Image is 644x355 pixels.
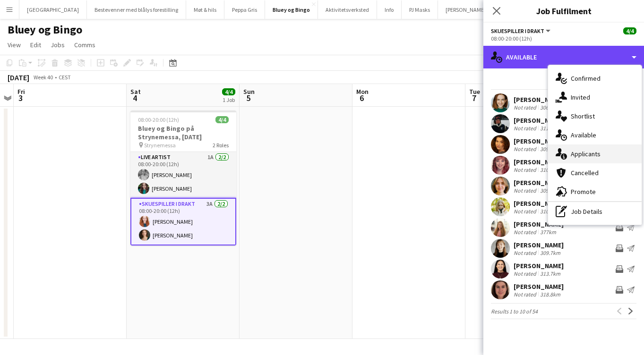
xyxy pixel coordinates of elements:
div: Not rated [514,104,538,111]
span: Mon [356,87,369,96]
span: Tue [469,87,480,96]
div: [DATE] [8,73,29,82]
span: 4/4 [623,27,636,34]
div: Not rated [514,125,538,132]
div: Job Details [548,202,642,221]
span: Results 1 to 10 of 54 [491,308,538,315]
button: [PERSON_NAME] [438,0,494,19]
div: 1 Job [223,96,235,103]
button: Peppa Gris [224,0,265,19]
div: [PERSON_NAME] [514,199,564,208]
span: 3 [16,93,25,103]
div: Available [483,46,644,68]
app-card-role: Live artist1A2/208:00-20:00 (12h)[PERSON_NAME][PERSON_NAME] [130,152,236,198]
span: Sun [243,87,255,96]
span: 5 [242,93,255,103]
span: 6 [355,93,369,103]
div: Not rated [514,145,538,152]
span: 7 [468,93,480,103]
span: Strynemessa [144,142,176,149]
div: 311.2km [538,125,562,132]
h3: Job Fulfilment [483,5,644,17]
span: Fri [17,87,25,96]
button: Aktivitetsverksted [318,0,377,19]
div: 318.8km [538,291,562,298]
div: Not rated [514,208,538,215]
button: Skuespiller i drakt [491,27,552,34]
a: Edit [26,39,45,51]
button: Bestevenner med blålys forestilling [87,0,186,19]
div: 309.3km [538,187,562,194]
span: Sat [130,87,141,96]
div: 309.7km [538,249,562,256]
div: [PERSON_NAME] [514,262,564,270]
div: [PERSON_NAME] [514,282,564,291]
h3: Bluey og Bingo på Strynemessa, [DATE] [130,124,236,141]
div: Not rated [514,270,538,277]
div: CEST [59,74,71,81]
div: 377km [538,228,558,236]
button: Bluey og Bingo [265,0,318,19]
div: 310.4km [538,166,562,173]
div: 310.4km [538,208,562,215]
span: Cancelled [571,169,599,177]
span: 2 Roles [213,142,229,149]
div: [PERSON_NAME] [514,116,564,125]
span: Week 40 [31,74,55,81]
a: Jobs [47,39,69,51]
span: Invited [571,93,590,101]
div: [PERSON_NAME] [514,220,564,228]
span: Edit [30,41,41,49]
div: Not rated [514,249,538,256]
div: 309.9km [538,145,562,152]
button: PJ Masks [402,0,438,19]
button: Info [377,0,402,19]
span: Available [571,131,596,139]
span: Confirmed [571,74,601,83]
app-job-card: 08:00-20:00 (12h)4/4Bluey og Bingo på Strynemessa, [DATE] Strynemessa2 RolesLive artist1A2/208:00... [130,110,236,245]
span: Comms [74,41,95,49]
span: Skuespiller i drakt [491,27,544,34]
button: [GEOGRAPHIC_DATA] [19,0,87,19]
div: [PERSON_NAME] [514,158,564,166]
span: View [8,41,21,49]
div: Not rated [514,166,538,173]
span: Promote [571,187,596,196]
div: Not rated [514,187,538,194]
span: 08:00-20:00 (12h) [138,116,179,123]
a: Comms [70,39,99,51]
div: 313.7km [538,270,562,277]
a: View [4,39,25,51]
span: 4 [129,93,141,103]
span: 4/4 [215,116,229,123]
app-card-role: Skuespiller i drakt3A2/208:00-20:00 (12h)[PERSON_NAME][PERSON_NAME] [130,198,236,245]
div: 08:00-20:00 (12h) [491,35,636,42]
span: Jobs [51,41,65,49]
div: Not rated [514,228,538,236]
button: Møt & hils [186,0,224,19]
h1: Bluey og Bingo [8,23,82,37]
div: [PERSON_NAME] [514,178,564,187]
div: 306.2km [538,104,562,111]
div: Not rated [514,291,538,298]
div: [PERSON_NAME] [514,95,564,104]
div: [PERSON_NAME] [514,137,564,145]
span: Shortlist [571,112,595,120]
div: [PERSON_NAME] [514,241,564,249]
span: Applicants [571,150,601,158]
span: 4/4 [222,88,235,95]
